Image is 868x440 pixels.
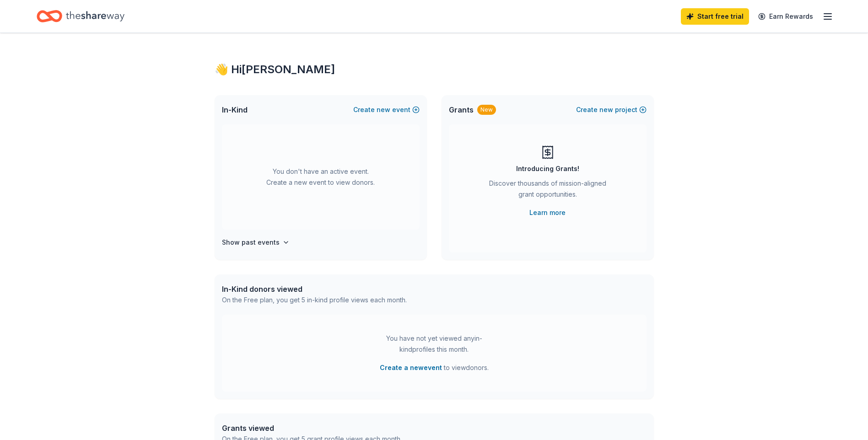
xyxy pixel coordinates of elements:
[380,362,489,373] span: to view donors .
[485,178,610,204] div: Discover thousands of mission-aligned grant opportunities.
[380,362,442,373] button: Create a newevent
[599,104,613,115] span: new
[37,5,124,27] a: Home
[222,104,248,115] span: In-Kind
[576,104,647,115] button: Createnewproject
[449,104,474,115] span: Grants
[681,8,749,25] a: Start free trial
[215,62,654,77] div: 👋 Hi [PERSON_NAME]
[529,207,566,218] a: Learn more
[222,284,407,295] div: In-Kind donors viewed
[377,104,390,115] span: new
[222,423,402,434] div: Grants viewed
[516,163,579,174] div: Introducing Grants!
[353,104,420,115] button: Createnewevent
[477,105,496,115] div: New
[222,124,420,230] div: You don't have an active event. Create a new event to view donors.
[377,333,491,355] div: You have not yet viewed any in-kind profiles this month.
[753,8,819,25] a: Earn Rewards
[222,237,290,248] button: Show past events
[222,295,407,306] div: On the Free plan, you get 5 in-kind profile views each month.
[222,237,280,248] h4: Show past events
